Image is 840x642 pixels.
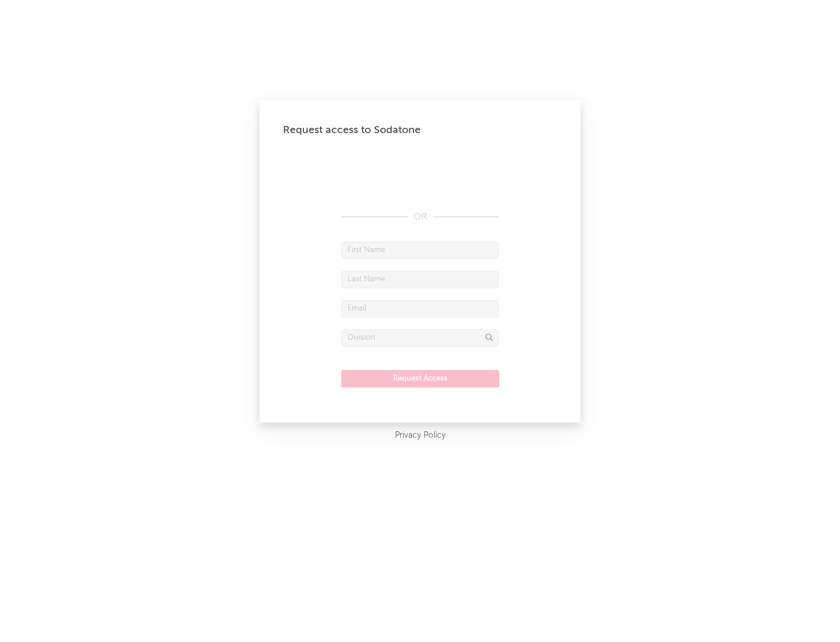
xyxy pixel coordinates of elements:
div: OR [341,210,499,224]
a: Privacy Policy [395,428,446,443]
input: First Name [341,242,499,259]
input: Division [341,329,499,347]
div: Request access to Sodatone [283,123,557,137]
button: Request Access [341,370,499,388]
input: Last Name [341,271,499,288]
input: Email [341,300,499,317]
